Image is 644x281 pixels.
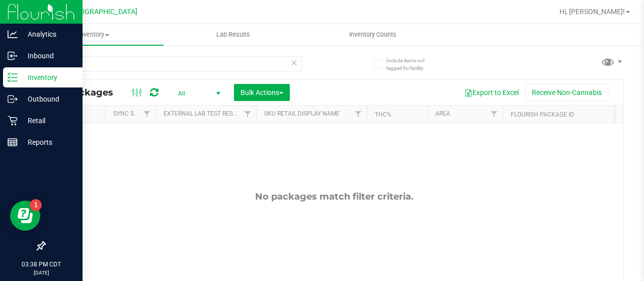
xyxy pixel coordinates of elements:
iframe: Resource center unread badge [30,199,42,211]
button: Export to Excel [458,84,525,101]
button: Bulk Actions [234,84,290,101]
p: [DATE] [5,269,78,276]
span: Clear [290,56,297,69]
a: Area [435,110,450,117]
inline-svg: Retail [8,116,18,126]
p: Reports [18,136,78,148]
span: All Packages [52,87,123,98]
inline-svg: Inbound [8,51,18,61]
inline-svg: Analytics [8,29,18,39]
a: Inventory Counts [303,24,442,45]
a: Sku Retail Display Name [264,110,340,117]
p: Outbound [18,93,78,105]
a: Filter [350,106,367,123]
a: Filter [139,106,155,123]
input: Search Package ID, Item Name, SKU, Lot or Part Number... [44,56,302,71]
div: No packages match filter criteria. [45,191,623,202]
a: Filter [486,106,503,123]
inline-svg: Reports [8,137,18,147]
a: Inventory [24,24,164,45]
p: 03:38 PM CDT [5,260,78,269]
span: Hi, [PERSON_NAME]! [559,8,625,16]
span: Lab Results [203,30,264,39]
span: Inventory [24,30,164,39]
button: Receive Non-Cannabis [525,84,608,101]
a: Sync Status [113,110,152,117]
p: Inventory [18,71,78,83]
a: Flourish Package ID [511,111,574,118]
span: Inventory Counts [336,30,410,39]
span: Bulk Actions [240,88,283,97]
span: [GEOGRAPHIC_DATA] [68,8,137,16]
a: THC% [375,111,391,118]
iframe: Resource center [10,201,40,231]
a: Filter [239,106,256,123]
a: Lab Results [164,24,303,45]
p: Inbound [18,50,78,62]
p: Retail [18,115,78,127]
inline-svg: Inventory [8,72,18,82]
inline-svg: Outbound [8,94,18,104]
p: Analytics [18,28,78,40]
span: Include items not tagged for facility [386,57,437,72]
a: External Lab Test Result [164,110,243,117]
